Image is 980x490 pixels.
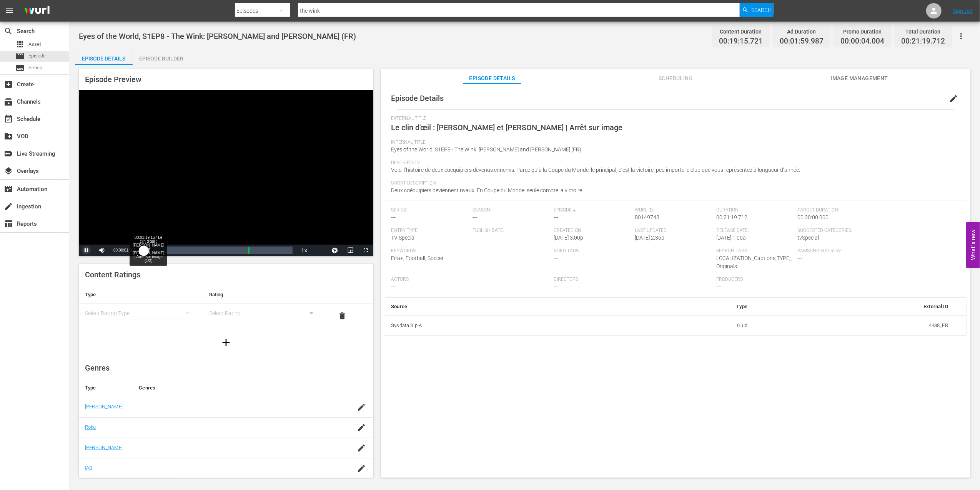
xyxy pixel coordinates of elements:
[391,207,468,213] span: Series:
[780,37,824,46] span: 00:01:59.987
[133,49,190,68] div: Episode Builder
[5,6,14,15] span: menu
[4,132,13,141] span: VOD
[391,146,581,153] span: Eyes of the World, S1EP8 - The Wink: [PERSON_NAME] and [PERSON_NAME] (FR)
[391,277,550,283] span: Actors
[79,245,94,256] button: Pause
[391,228,468,234] span: Entry Type:
[15,52,25,61] span: Episode
[719,26,763,37] div: Content Duration
[4,149,13,158] span: Live Streaming
[385,297,967,336] table: simple table
[554,214,558,220] span: ---
[391,94,444,103] span: Episode Details
[798,228,957,234] span: Suggested Categories:
[28,52,46,60] span: Episode
[716,228,794,234] span: Release Date:
[333,307,351,325] button: delete
[113,248,136,252] span: 00:00:01.965
[79,285,373,328] table: simple table
[740,3,774,17] button: Search
[391,160,957,166] span: Description
[385,315,626,336] th: Sysdata S.p.A.
[716,235,746,241] span: [DATE] 1:00a
[901,37,945,46] span: 00:21:19.712
[798,248,875,254] span: Samsung VOD Row:
[463,74,521,83] span: Episode Details
[840,26,884,37] div: Promo Duration
[473,214,477,220] span: ---
[79,379,133,397] th: Type
[635,235,665,241] span: [DATE] 2:36p
[18,2,55,20] img: ans4CAIJ8jUAAAAAAAAAAAAAAAAAAAAAAAAgQb4GAAAAAAAAAAAAAAAAAAAAAAAAJMjXAAAAAAAAAAAAAAAAAAAAAAAAgAT5G...
[4,80,13,89] span: Create
[4,97,13,106] span: Channels
[554,228,631,234] span: Created On:
[343,245,358,256] button: Picture-in-Picture
[949,94,958,103] span: edit
[953,8,973,14] a: Sign Out
[830,74,888,83] span: Image Management
[716,207,794,213] span: Duration:
[473,207,550,213] span: Season:
[944,89,963,108] button: edit
[554,277,712,283] span: Directors
[94,245,110,256] button: Mute
[716,284,721,290] span: ---
[901,26,945,37] div: Total Duration
[79,285,203,304] th: Type
[296,245,312,256] button: Playback Rate
[4,114,13,124] span: Schedule
[4,202,13,211] span: Ingestion
[391,139,957,146] span: Internal Title
[385,297,626,316] th: Source
[391,214,396,220] span: ---
[391,167,800,173] span: Voici l’histoire de deux coéquipiers devenus ennemis. Parce qu’à la Coupe du Monde, le principal,...
[133,49,190,65] button: Episode Builder
[554,248,712,254] span: Roku Tags:
[798,255,802,261] span: ---
[203,285,327,304] th: Rating
[143,247,293,254] div: Progress Bar
[79,32,356,41] span: Eyes of the World, S1EP8 - The Wink: [PERSON_NAME] and [PERSON_NAME] (FR)
[473,228,550,234] span: Publish Date:
[85,445,123,450] a: [PERSON_NAME]
[327,245,343,256] button: Jump To Time
[4,185,13,194] span: Automation
[391,180,957,186] span: Short Description
[635,228,712,234] span: Last Updated:
[85,465,92,471] a: IAB
[635,214,660,220] span: 80149743
[798,207,957,213] span: Target Duration:
[391,123,622,132] span: Le clin d'œil : [PERSON_NAME] et [PERSON_NAME] | Arrêt sur image
[391,284,396,290] span: ---
[338,311,347,321] span: delete
[28,64,42,72] span: Series
[716,214,747,220] span: 00:21:19.712
[75,49,133,68] div: Episode Details
[4,27,13,36] span: Search
[647,74,705,83] span: Scheduling
[554,207,631,213] span: Episode #:
[716,277,875,283] span: Producers
[391,116,957,122] span: External Title
[780,26,824,37] div: Ad Duration
[391,235,416,241] span: TV Special
[85,270,140,279] span: Content Ratings
[85,424,96,430] a: Roku
[966,222,980,268] button: Open Feedback Widget
[554,284,558,290] span: ---
[751,3,772,17] span: Search
[85,75,141,84] span: Episode Preview
[79,90,373,256] div: Video Player
[554,235,583,241] span: [DATE] 3:00p
[133,379,341,397] th: Genres
[635,207,712,213] span: Wurl ID:
[716,248,794,254] span: Search Tags:
[15,63,25,72] span: subtitles
[75,49,133,65] button: Episode Details
[391,248,550,254] span: Keywords:
[358,245,373,256] button: Fullscreen
[391,187,583,193] span: Deux coéquipiers deviennent rivaux. En Coupe du Monde, seule compte la victoire.
[4,219,13,228] span: Reports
